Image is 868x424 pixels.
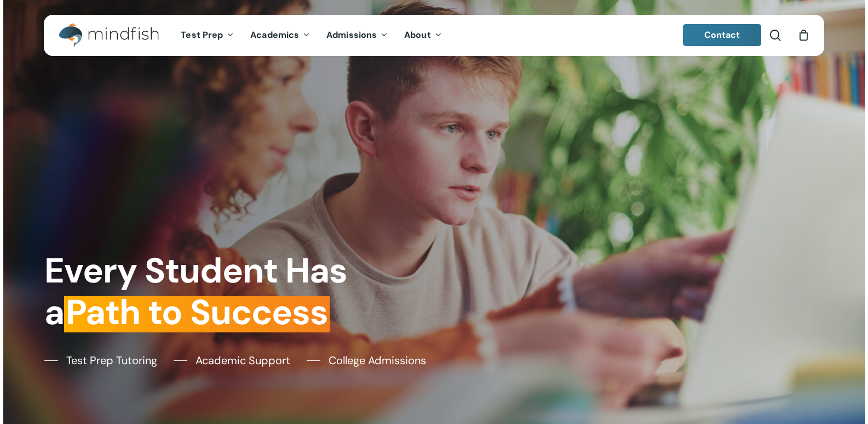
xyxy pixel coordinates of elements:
[173,31,242,40] a: Test Prep
[404,29,431,41] span: About
[329,352,426,369] span: College Admissions
[704,29,740,41] span: Contact
[66,352,157,369] span: Test Prep Tutoring
[242,31,318,40] a: Academics
[196,352,290,369] span: Academic Support
[318,31,396,40] a: Admissions
[44,15,824,56] header: Main Menu
[326,29,377,41] span: Admissions
[250,29,299,41] span: Academics
[44,250,426,333] h1: Every Student Has a
[181,29,223,41] span: Test Prep
[307,352,426,369] a: College Admissions
[64,290,330,335] em: Path to Success
[173,15,450,56] nav: Main Menu
[44,352,157,369] a: Test Prep Tutoring
[174,352,290,369] a: Academic Support
[396,31,450,40] a: About
[683,24,762,46] a: Contact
